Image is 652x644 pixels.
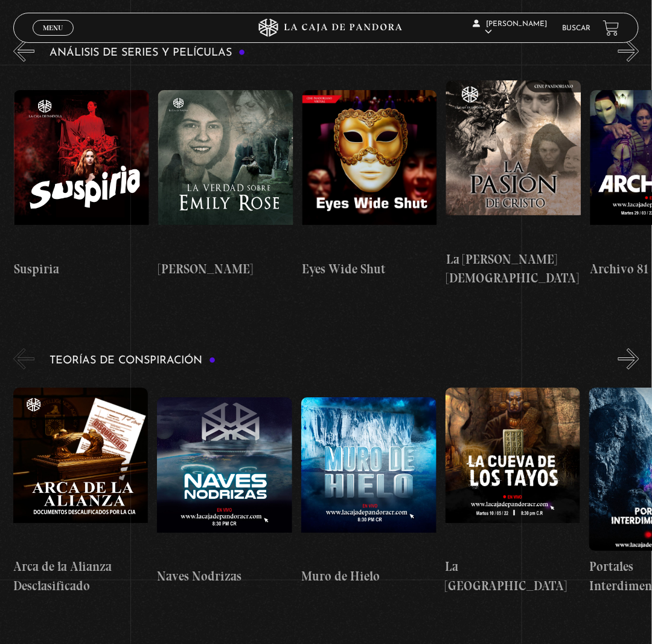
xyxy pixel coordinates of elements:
[13,41,34,62] button: Previous
[50,47,246,59] h3: Análisis de series y películas
[14,259,149,279] h4: Suspiria
[302,259,438,279] h4: Eyes Wide Shut
[301,379,436,605] a: Muro de Hielo
[473,21,548,36] span: [PERSON_NAME]
[157,567,292,586] h4: Naves Nodrizas
[603,20,619,36] a: View your shopping cart
[158,259,293,279] h4: [PERSON_NAME]
[43,24,63,31] span: Menu
[14,71,149,298] a: Suspiria
[446,250,581,288] h4: La [PERSON_NAME][DEMOGRAPHIC_DATA]
[446,71,581,298] a: La [PERSON_NAME][DEMOGRAPHIC_DATA]
[13,557,149,595] h4: Arca de la Alianza Desclasificado
[158,71,293,298] a: [PERSON_NAME]
[39,34,68,43] span: Cerrar
[301,567,436,586] h4: Muro de Hielo
[618,41,639,62] button: Next
[13,379,149,605] a: Arca de la Alianza Desclasificado
[446,557,581,595] h4: La [GEOGRAPHIC_DATA]
[302,71,438,298] a: Eyes Wide Shut
[157,379,292,605] a: Naves Nodrizas
[563,25,591,32] a: Buscar
[13,348,34,369] button: Previous
[50,355,216,366] h3: Teorías de Conspiración
[618,348,639,369] button: Next
[446,379,581,605] a: La [GEOGRAPHIC_DATA]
